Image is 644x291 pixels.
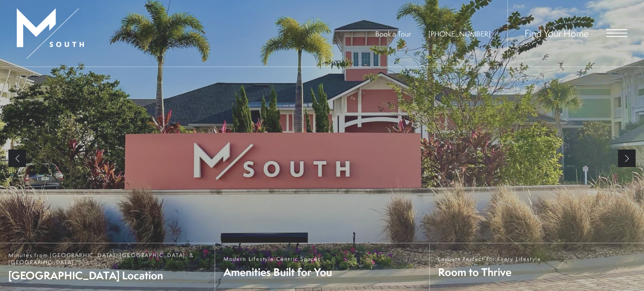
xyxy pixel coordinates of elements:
[428,29,491,39] a: Call Us at 813-570-8014
[223,265,332,279] span: Amenities Built for You
[8,252,206,266] span: Minutes from [GEOGRAPHIC_DATA], [GEOGRAPHIC_DATA], & [GEOGRAPHIC_DATA]
[525,26,589,40] a: Find Your Home
[8,268,206,283] span: [GEOGRAPHIC_DATA] Location
[438,255,541,263] span: Layouts Perfect For Every Lifestyle
[618,149,636,167] a: Next
[438,265,541,279] span: Room to Thrive
[429,243,644,291] a: Layouts Perfect For Every Lifestyle
[223,255,332,263] span: Modern Lifestyle Centric Spaces
[17,8,84,59] img: MSouth
[215,243,429,291] a: Modern Lifestyle Centric Spaces
[375,29,411,39] a: Book a Tour
[8,149,26,167] a: Previous
[606,29,627,37] button: Open Menu
[428,29,491,39] span: [PHONE_NUMBER]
